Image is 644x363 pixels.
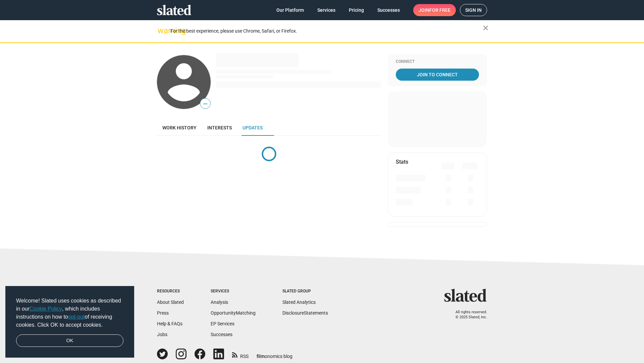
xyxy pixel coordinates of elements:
span: — [200,99,210,108]
span: Welcome! Slated uses cookies as described in our , which includes instructions on how to of recei... [16,297,123,329]
a: Analysis [211,299,228,305]
span: Sign in [465,4,482,16]
a: Cookie Policy [30,306,62,312]
a: EP Services [211,321,234,326]
a: Join To Connect [396,69,479,81]
mat-icon: warning [158,27,166,35]
a: dismiss cookie message [16,334,123,347]
a: Help & FAQs [157,321,182,326]
a: Work history [157,120,202,136]
div: Slated Group [282,289,328,294]
a: Successes [211,332,232,337]
span: Our Platform [276,4,304,16]
a: Successes [372,4,405,16]
span: Services [317,4,335,16]
span: Interests [207,125,232,130]
a: Our Platform [271,4,309,16]
span: Pricing [349,4,364,16]
div: For the best experience, please use Chrome, Safari, or Firefox. [170,27,483,36]
div: cookieconsent [5,286,134,358]
span: Successes [377,4,400,16]
a: Pricing [343,4,369,16]
div: Services [211,289,256,294]
div: Connect [396,59,479,65]
span: film [257,354,265,359]
a: opt-out [68,314,85,320]
span: Join To Connect [397,69,478,81]
a: Press [157,310,169,316]
a: Sign in [460,4,487,16]
a: filmonomics blog [257,348,292,360]
a: DisclosureStatements [282,310,328,316]
span: Join [419,4,450,16]
a: Interests [202,120,237,136]
mat-card-title: Stats [396,158,408,165]
p: All rights reserved. © 2025 Slated, Inc. [448,310,487,320]
span: for free [429,4,450,16]
span: Work history [162,125,197,130]
mat-icon: close [482,24,490,32]
a: Services [312,4,341,16]
a: OpportunityMatching [211,310,256,316]
div: Resources [157,289,184,294]
a: About Slated [157,299,184,305]
a: RSS [232,349,249,360]
a: Joinfor free [413,4,456,16]
span: Updates [243,125,263,130]
a: Jobs [157,332,167,337]
a: Slated Analytics [282,299,316,305]
a: Updates [237,120,268,136]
